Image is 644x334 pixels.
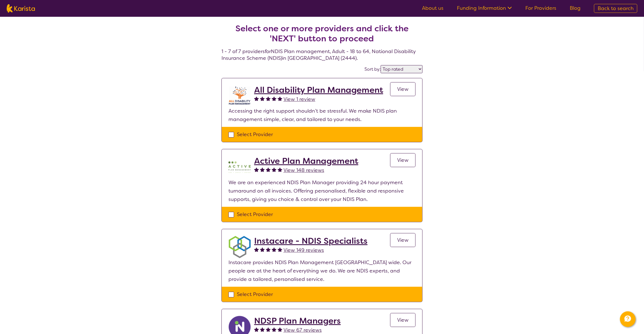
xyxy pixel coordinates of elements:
[260,327,265,332] img: fullstar
[228,156,251,178] img: pypzb5qm7jexfhutod0x.png
[221,10,423,61] h4: 1 - 7 of 7 providers for NDIS Plan management , Adult - 18 to 64 , National Disability Insurance ...
[397,317,409,323] span: View
[390,153,416,167] a: View
[283,167,324,174] span: View 148 reviews
[278,327,282,332] img: fullstar
[254,247,259,252] img: fullstar
[390,313,416,327] a: View
[260,96,265,101] img: fullstar
[457,5,512,11] a: Funding Information
[283,166,324,174] a: View 148 reviews
[364,66,381,72] label: Sort by:
[397,237,409,243] span: View
[278,247,282,252] img: fullstar
[266,167,271,172] img: fullstar
[228,236,251,258] img: obkhna0zu27zdd4ubuus.png
[278,96,282,101] img: fullstar
[397,86,409,93] span: View
[598,5,634,12] span: Back to search
[390,233,416,247] a: View
[272,96,276,101] img: fullstar
[228,85,251,107] img: at5vqv0lot2lggohlylh.jpg
[570,5,581,11] a: Blog
[254,167,259,172] img: fullstar
[283,96,315,103] span: View 1 review
[620,311,636,327] button: Channel Menu
[278,167,282,172] img: fullstar
[228,23,416,44] h2: Select one or more providers and click the 'NEXT' button to proceed
[525,5,556,11] a: For Providers
[283,247,324,254] span: View 149 reviews
[594,4,637,13] a: Back to search
[254,316,341,326] a: NDSP Plan Managers
[283,327,322,333] span: View 67 reviews
[283,95,315,103] a: View 1 review
[272,327,276,332] img: fullstar
[254,96,259,101] img: fullstar
[254,85,383,95] a: All Disability Plan Management
[283,246,324,254] a: View 149 reviews
[260,167,265,172] img: fullstar
[228,258,416,283] p: Instacare provides NDIS Plan Management [GEOGRAPHIC_DATA] wide. Our people are at the heart of ev...
[272,247,276,252] img: fullstar
[397,157,409,164] span: View
[272,167,276,172] img: fullstar
[7,4,35,13] img: Karista logo
[228,178,416,203] p: We are an experienced NDIS Plan Manager providing 24 hour payment turnaround on all invoices. Off...
[390,82,416,96] a: View
[260,247,265,252] img: fullstar
[266,96,271,101] img: fullstar
[254,156,358,166] a: Active Plan Management
[254,236,368,246] a: Instacare - NDIS Specialists
[422,5,443,11] a: About us
[266,327,271,332] img: fullstar
[254,327,259,332] img: fullstar
[228,107,416,124] p: Accessing the right support shouldn’t be stressful. We make NDIS plan management simple, clear, a...
[266,247,271,252] img: fullstar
